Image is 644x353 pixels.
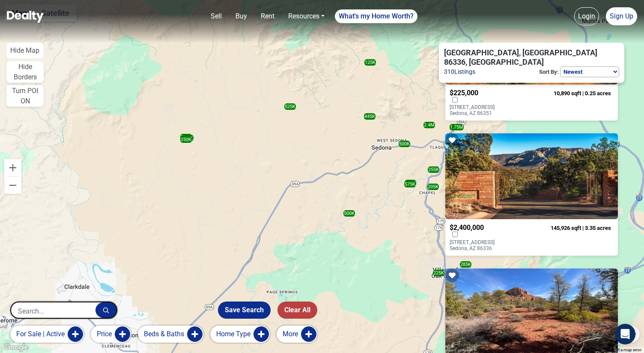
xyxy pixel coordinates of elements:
span: [GEOGRAPHIC_DATA], [GEOGRAPHIC_DATA] 86336, [GEOGRAPHIC_DATA] [444,48,609,66]
button: Turn POI ON [6,85,44,107]
button: Save Search [218,302,271,319]
a: Sign Up [606,7,637,25]
span: $225,000 [450,89,478,97]
a: What's my Home Worth? [335,9,417,23]
button: Clear All [277,302,317,319]
div: 445K [364,113,376,120]
label: Compare [450,232,460,237]
div: 525K [284,103,296,110]
div: 575K [404,181,416,187]
iframe: BigID CMP Widget [4,327,30,353]
div: 2.4M [423,122,435,128]
div: 205K [427,184,439,190]
button: Hide Map [6,43,43,58]
input: Search... [11,302,95,320]
a: Resources [285,8,328,25]
div: 500K [399,141,410,147]
button: Zoom in [4,159,21,176]
span: 145,926 sqft | 3.35 acres [551,225,611,231]
span: $2,400,000 [450,223,484,232]
a: Login [574,7,599,25]
a: Buy [232,8,250,25]
button: Beds & Baths [138,326,203,343]
p: Sort By: [538,66,560,78]
button: for sale | active [10,326,84,343]
button: Zoom out [4,177,21,194]
p: [STREET_ADDRESS] Sedona, AZ 86336 [450,239,519,251]
div: 125K [364,59,376,66]
div: Open Intercom Messenger [615,324,635,344]
label: Compare [450,97,460,103]
button: Home Type [210,326,270,343]
button: Hide Borders [6,61,44,83]
button: Price [91,326,131,343]
p: [STREET_ADDRESS] Sedona, AZ 86351 [450,104,519,116]
div: 250K [180,136,192,143]
span: 10,890 sqft | 0.25 acres [554,90,611,97]
img: Dealty - Buy, Sell & Rent Homes [7,11,44,23]
button: More [277,326,317,343]
div: 500K [343,210,355,217]
div: 255K [428,166,439,173]
a: Rent [257,8,278,25]
span: 310 Listings [444,67,475,77]
a: Sell [207,8,225,25]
